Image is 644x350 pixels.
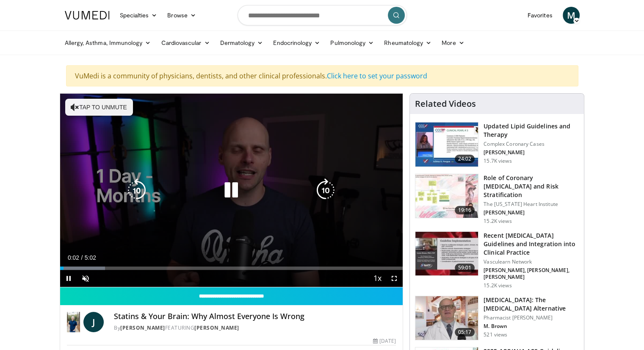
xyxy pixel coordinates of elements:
a: 05:17 [MEDICAL_DATA]: The [MEDICAL_DATA] Alternative Pharmacist [PERSON_NAME] M. Brown 521 views [415,296,579,341]
img: Dr. Jordan Rennicke [67,312,80,332]
a: [PERSON_NAME] [120,324,165,331]
h3: Updated Lipid Guidelines and Therapy [484,122,579,139]
a: Endocrinology [268,34,325,51]
p: M. Brown [484,323,579,330]
img: ce9609b9-a9bf-4b08-84dd-8eeb8ab29fc6.150x105_q85_crop-smart_upscale.jpg [415,296,478,340]
a: M [563,7,580,24]
h3: [MEDICAL_DATA]: The [MEDICAL_DATA] Alternative [484,296,579,313]
p: 15.2K views [484,282,511,289]
img: 87825f19-cf4c-4b91-bba1-ce218758c6bb.150x105_q85_crop-smart_upscale.jpg [415,232,478,276]
a: 24:02 Updated Lipid Guidelines and Therapy Complex Coronary Cases [PERSON_NAME] 15.7K views [415,122,579,167]
p: The [US_STATE] Heart Institute [484,201,579,208]
a: J [83,312,104,332]
span: / [81,254,83,261]
a: Dermatology [215,34,268,51]
h4: Statins & Your Brain: Why Almost Everyone Is Wrong [114,312,396,321]
a: Click here to set your password [327,71,427,81]
p: Pharmacist [PERSON_NAME] [484,314,579,321]
span: 19:16 [455,206,475,214]
p: [PERSON_NAME], [PERSON_NAME], [PERSON_NAME] [484,267,579,281]
a: [PERSON_NAME] [194,324,239,331]
span: 05:17 [455,328,475,336]
a: Specialties [115,7,163,24]
a: Rheumatology [379,34,437,51]
div: Progress Bar [60,267,403,270]
button: Tap to unmute [65,99,133,116]
a: Favorites [522,7,558,24]
img: VuMedi Logo [65,11,110,19]
h3: Role of Coronary [MEDICAL_DATA] and Risk Stratification [484,174,579,199]
video-js: Video Player [60,94,403,287]
button: Unmute [77,270,94,287]
input: Search topics, interventions [238,5,407,25]
a: 19:16 Role of Coronary [MEDICAL_DATA] and Risk Stratification The [US_STATE] Heart Institute [PER... [415,174,579,225]
button: Pause [60,270,77,287]
p: [PERSON_NAME] [484,209,579,216]
a: 59:01 Recent [MEDICAL_DATA] Guidelines and Integration into Clinical Practice Vasculearn Network ... [415,231,579,289]
a: Allergy, Asthma, Immunology [60,34,156,51]
span: 0:02 [68,254,79,261]
a: Browse [162,7,201,24]
img: 1efa8c99-7b8a-4ab5-a569-1c219ae7bd2c.150x105_q85_crop-smart_upscale.jpg [415,174,478,218]
a: Pulmonology [325,34,379,51]
img: 77f671eb-9394-4acc-bc78-a9f077f94e00.150x105_q85_crop-smart_upscale.jpg [415,122,478,167]
p: [PERSON_NAME] [484,149,579,156]
div: VuMedi is a community of physicians, dentists, and other clinical professionals. [66,65,578,86]
div: [DATE] [373,337,396,345]
button: Playback Rate [369,270,386,287]
span: 59:01 [455,264,475,272]
p: 15.7K views [484,158,511,164]
span: 24:02 [455,155,475,163]
a: More [437,34,469,51]
h3: Recent [MEDICAL_DATA] Guidelines and Integration into Clinical Practice [484,231,579,257]
div: By FEATURING [114,324,396,332]
button: Fullscreen [386,270,403,287]
h4: Related Videos [415,99,476,109]
p: Vasculearn Network [484,258,579,265]
a: Cardiovascular [156,34,215,51]
p: 521 views [484,331,507,338]
span: 5:02 [85,254,96,261]
p: 15.2K views [484,218,511,225]
p: Complex Coronary Cases [484,141,579,147]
